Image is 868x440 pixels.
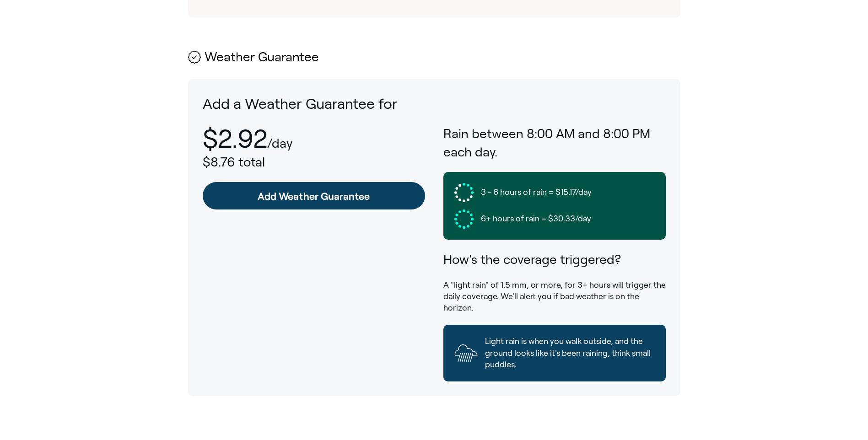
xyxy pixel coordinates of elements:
[443,125,666,161] h3: Rain between 8:00 AM and 8:00 PM each day.
[203,94,666,114] p: Add a Weather Guarantee for
[203,182,425,209] a: Add Weather Guarantee
[443,279,666,314] p: A "light rain" of 1.5 mm, or more, for 3+ hours will trigger the daily coverage. We'll alert you ...
[485,336,655,370] span: Light rain is when you walk outside, and the ground looks like it's been raining, think small pud...
[481,187,592,198] span: 3 - 6 hours of rain = $15.17/day
[267,136,292,150] p: /day
[443,251,666,268] h3: How's the coverage triggered?
[481,213,591,225] span: 6+ hours of rain = $30.33/day
[203,155,265,169] span: $8.76 total
[203,125,267,153] p: $2.92
[188,50,680,64] h2: Weather Guarantee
